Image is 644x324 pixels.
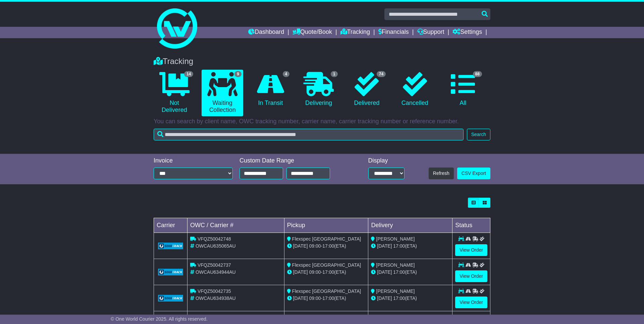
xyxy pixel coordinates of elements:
[377,296,392,301] span: [DATE]
[371,269,449,276] div: (ETA)
[376,288,415,294] span: [PERSON_NAME]
[393,243,405,249] span: 17:00
[368,218,452,233] td: Delivery
[293,296,308,301] span: [DATE]
[292,262,361,268] span: Flexspec [GEOGRAPHIC_DATA]
[377,243,392,249] span: [DATE]
[467,129,490,140] button: Search
[377,71,386,77] span: 74
[442,70,484,109] a: 88 All
[455,244,487,256] a: View Order
[239,157,347,165] div: Custom Date Range
[198,262,231,268] span: VFQZ50042737
[111,316,208,322] span: © One World Courier 2025. All rights reserved.
[322,269,334,275] span: 17:00
[198,236,231,242] span: VFQZ50042748
[393,296,405,301] span: 17:00
[196,243,236,249] span: OWCAU635065AU
[394,70,435,109] a: Cancelled
[309,296,321,301] span: 09:00
[154,157,233,165] div: Invoice
[376,262,415,268] span: [PERSON_NAME]
[455,270,487,282] a: View Order
[198,288,231,294] span: VFQZ50042735
[287,269,366,276] div: - (ETA)
[452,218,490,233] td: Status
[234,71,241,77] span: 9
[393,269,405,275] span: 17:00
[154,218,187,233] td: Carrier
[473,71,482,77] span: 88
[377,269,392,275] span: [DATE]
[457,168,490,179] a: CSV Export
[187,218,284,233] td: OWC / Carrier #
[429,168,454,179] button: Refresh
[284,218,368,233] td: Pickup
[322,243,334,249] span: 17:00
[293,243,308,249] span: [DATE]
[340,27,370,38] a: Tracking
[154,70,195,116] a: 14 Not Delivered
[371,243,449,250] div: (ETA)
[331,71,338,77] span: 1
[248,27,284,38] a: Dashboard
[298,70,339,109] a: 1 Delivering
[158,243,183,249] img: GetCarrierServiceLogo
[250,70,291,109] a: 4 In Transit
[158,269,183,275] img: GetCarrierServiceLogo
[196,269,236,275] span: OWCAU634944AU
[293,269,308,275] span: [DATE]
[154,118,490,125] p: You can search by client name, OWC tracking number, carrier name, carrier tracking number or refe...
[184,71,193,77] span: 14
[283,71,290,77] span: 4
[346,70,387,109] a: 74 Delivered
[455,297,487,308] a: View Order
[417,27,444,38] a: Support
[287,243,366,250] div: - (ETA)
[158,295,183,302] img: GetCarrierServiceLogo
[378,27,409,38] a: Financials
[292,236,361,242] span: Flexspec [GEOGRAPHIC_DATA]
[371,295,449,302] div: (ETA)
[309,243,321,249] span: 09:00
[150,57,494,66] div: Tracking
[309,269,321,275] span: 09:00
[292,288,361,294] span: Flexspec [GEOGRAPHIC_DATA]
[368,157,405,165] div: Display
[196,296,236,301] span: OWCAU634938AU
[452,27,482,38] a: Settings
[202,70,243,116] a: 9 Waiting Collection
[287,295,366,302] div: - (ETA)
[292,27,332,38] a: Quote/Book
[376,236,415,242] span: [PERSON_NAME]
[322,296,334,301] span: 17:00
